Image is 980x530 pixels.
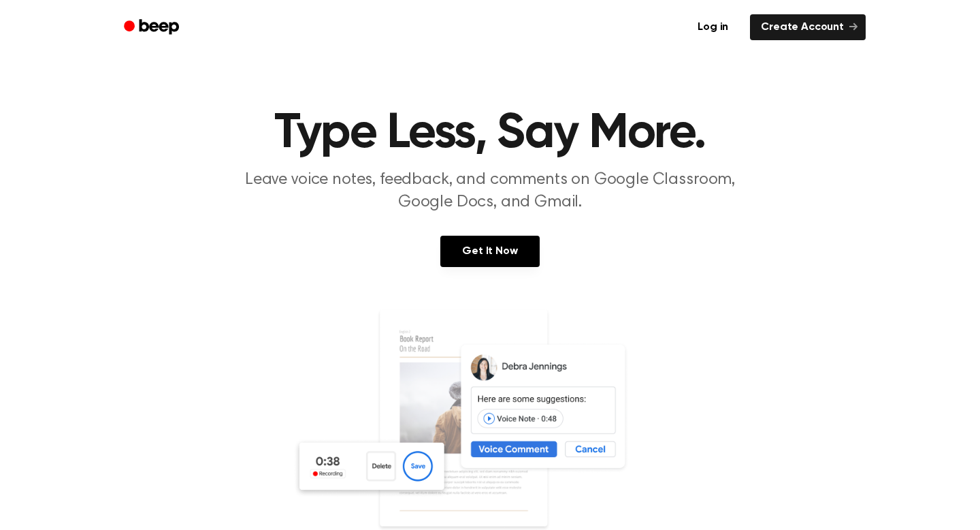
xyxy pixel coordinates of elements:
[684,12,742,43] a: Log in
[750,14,866,40] a: Create Account
[142,109,838,158] h1: Type Less, Say More.
[114,14,191,41] a: Beep
[229,169,751,214] p: Leave voice notes, feedback, and comments on Google Classroom, Google Docs, and Gmail.
[440,236,539,267] a: Get It Now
